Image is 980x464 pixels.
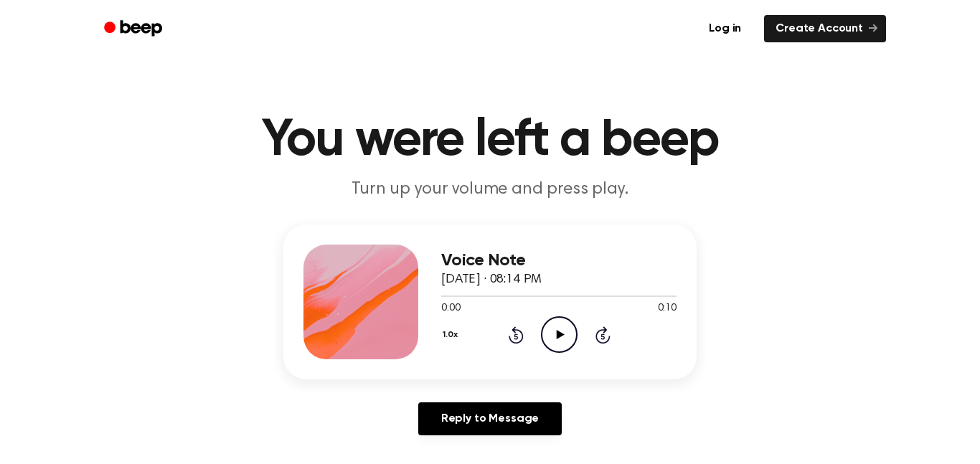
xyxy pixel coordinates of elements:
[441,273,542,286] span: [DATE] · 08:14 PM
[215,178,765,202] p: Turn up your volume and press play.
[658,301,677,316] span: 0:10
[441,251,677,270] h3: Voice Note
[441,323,463,347] button: 1.0x
[94,15,175,43] a: Beep
[123,115,857,166] h1: You were left a beep
[764,15,886,42] a: Create Account
[694,12,755,45] a: Log in
[441,301,460,316] span: 0:00
[418,402,562,435] a: Reply to Message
